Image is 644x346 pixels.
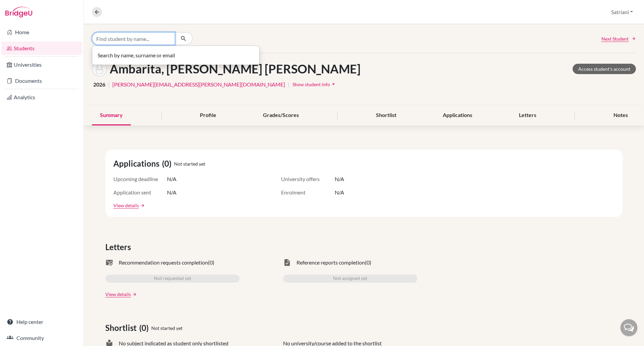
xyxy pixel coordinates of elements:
span: 2026 [93,80,105,89]
span: Reference reports completion [297,258,365,267]
a: View details [113,202,139,209]
span: Not assigned yet [333,275,367,283]
div: Notes [605,106,636,125]
a: Students [1,42,82,55]
a: Documents [1,74,82,88]
a: arrow_forward [139,203,145,208]
input: Find student by name... [92,32,175,45]
span: Applications [113,158,162,170]
button: Show student infoarrow_drop_down [292,79,337,90]
a: Access student's account [573,64,636,74]
a: Next Student [601,35,636,42]
span: Not started yet [174,160,205,167]
span: Show student info [292,81,330,87]
a: Home [1,25,82,39]
span: task [283,258,291,267]
span: University offers [281,175,335,183]
span: Shortlist [105,322,139,334]
span: | [288,80,289,89]
span: Upcoming deadline [113,175,167,183]
span: Enrolment [281,188,335,196]
a: Universities [1,58,82,71]
span: N/A [335,175,344,183]
a: [PERSON_NAME][EMAIL_ADDRESS][PERSON_NAME][DOMAIN_NAME] [112,80,285,89]
span: Letters [105,241,133,253]
span: N/A [167,188,176,196]
div: Profile [192,106,224,125]
span: Not started yet [151,325,182,332]
span: Application sent [113,188,167,196]
span: Not requested yet [154,275,191,283]
button: Satriani [608,6,636,18]
h1: Ambarita, [PERSON_NAME] [PERSON_NAME] [110,62,361,76]
a: View details [105,291,131,298]
div: Applications [435,106,480,125]
img: Bridge-U [5,7,32,17]
a: Community [1,331,82,345]
span: Next Student [601,35,629,42]
a: arrow_forward [131,292,137,297]
i: arrow_drop_down [330,81,337,88]
div: Shortlist [368,106,405,125]
span: (0) [139,322,151,334]
span: N/A [335,188,344,196]
img: Tonya Abigail Ambarita's avatar [92,61,107,76]
a: Analytics [1,91,82,104]
div: Summary [92,106,131,125]
span: (0) [365,258,371,267]
p: Search by name, surname or email [98,51,254,59]
div: Letters [511,106,544,125]
span: | [108,80,110,89]
span: Recommendation requests completion [119,258,208,267]
a: Help center [1,315,82,329]
div: Grades/Scores [255,106,307,125]
span: (0) [208,258,214,267]
span: N/A [167,175,176,183]
span: Help [15,5,29,11]
span: (0) [162,158,174,170]
span: mark_email_read [105,258,113,267]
